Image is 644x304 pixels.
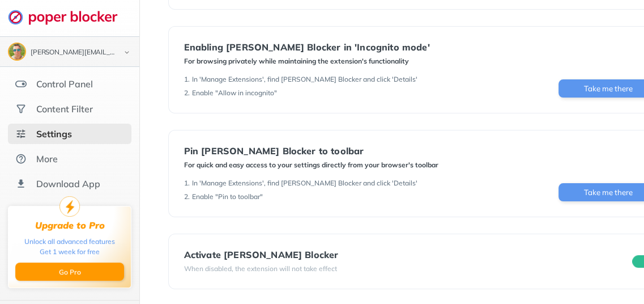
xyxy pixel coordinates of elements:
div: Enabling [PERSON_NAME] Blocker in 'Incognito mode' [184,42,430,52]
div: Enable "Pin to toolbar" [192,192,263,201]
div: In 'Manage Extensions', find [PERSON_NAME] Blocker and click 'Details' [192,75,417,84]
img: chevron-bottom-black.svg [120,47,134,58]
div: Activate [PERSON_NAME] Blocker [184,250,339,260]
div: 1 . [184,179,190,188]
div: Enable "Allow in incognito" [192,88,277,98]
div: For quick and easy access to your settings directly from your browser's toolbar [184,161,438,170]
img: features.svg [15,78,27,90]
div: 2 . [184,88,190,98]
img: logo-webpage.svg [8,9,130,25]
div: In 'Manage Extensions', find [PERSON_NAME] Blocker and click 'Details' [192,179,417,188]
img: social.svg [15,103,27,115]
div: More [36,153,58,164]
div: Settings [36,128,72,140]
div: Control Panel [36,78,93,90]
div: For browsing privately while maintaining the extension's functionality [184,57,430,66]
div: 1 . [184,75,190,84]
img: upgrade-to-pro.svg [59,196,80,217]
div: Download App [36,178,100,189]
img: about.svg [15,153,27,164]
div: Get 1 week for free [40,247,100,257]
img: download-app.svg [15,178,27,189]
div: mike.krumwiede@gmail.com [31,49,114,57]
div: When disabled, the extension will not take effect [184,264,339,273]
button: Go Pro [15,263,124,281]
div: Upgrade to Pro [35,220,105,231]
img: settings-selected.svg [15,128,27,140]
img: ACg8ocK4TsGPnlKiUw-2LdbP7RR0kxg10qLn8yZluhnlOwxlpo1mgny6pw=s96-c [9,44,25,60]
div: Pin [PERSON_NAME] Blocker to toolbar [184,146,438,156]
div: Unlock all advanced features [24,237,115,247]
div: 2 . [184,192,190,201]
div: Content Filter [36,103,93,115]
